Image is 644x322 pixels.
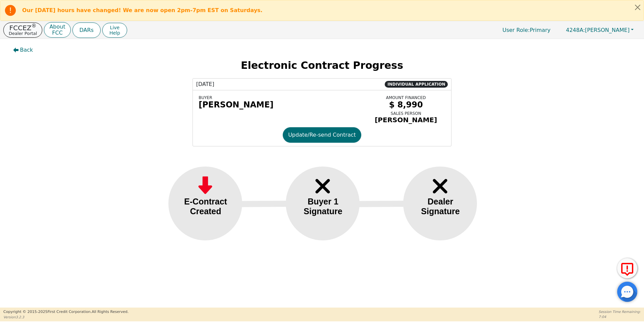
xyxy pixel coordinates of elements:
[92,310,128,314] span: All Rights Reserved.
[9,25,37,31] p: FCCEZ
[3,22,42,38] button: FCCEZ®Dealer Portal
[283,127,361,143] button: Update/Re-send Contract
[22,7,263,13] b: Our [DATE] hours have changed! We are now open 2pm-7pm EST on Saturdays.
[350,200,420,207] img: Line
[3,309,128,315] p: Copyright © 2015- 2025 First Credit Corporation.
[496,24,557,37] p: Primary
[232,200,303,207] img: Line
[199,95,361,100] div: BUYER
[430,175,450,198] img: Frame
[32,23,37,29] sup: ®
[313,175,333,198] img: Frame
[413,197,468,216] div: Dealer Signature
[617,258,637,278] button: Report Error to FCC
[72,22,101,38] button: DARs
[9,31,37,36] p: Dealer Portal
[8,42,39,58] button: Back
[199,100,361,109] div: [PERSON_NAME]
[566,27,630,33] span: [PERSON_NAME]
[367,95,445,100] div: AMOUNT FINANCED
[496,24,557,37] a: User Role:Primary
[44,22,70,38] button: AboutFCC
[367,116,445,124] div: [PERSON_NAME]
[599,309,641,314] p: Session Time Remaining:
[49,24,65,30] p: About
[49,30,65,36] p: FCC
[20,46,33,54] span: Back
[109,25,120,30] span: Live
[178,197,233,216] div: E-Contract Created
[8,59,637,72] h2: Electronic Contract Progress
[566,27,585,33] span: 4248A:
[102,23,127,38] button: LiveHelp
[502,27,530,33] span: User Role :
[296,197,350,216] div: Buyer 1 Signature
[559,25,641,35] button: 4248A:[PERSON_NAME]
[367,100,445,109] div: $ 8,990
[367,111,445,116] div: SALES PERSON
[385,81,448,88] span: INDIVIDUAL APPLICATION
[3,315,128,320] p: Version 3.2.3
[196,80,214,88] span: [DATE]
[599,314,641,319] p: 7:04
[632,0,644,14] button: Close alert
[195,175,215,198] img: Frame
[109,30,120,36] span: Help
